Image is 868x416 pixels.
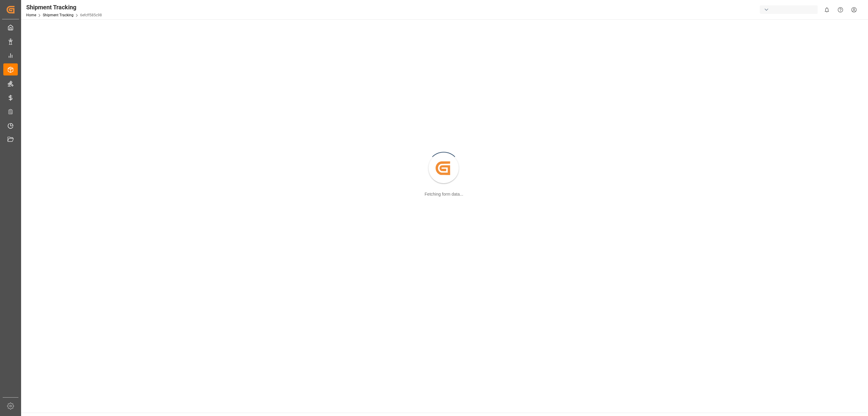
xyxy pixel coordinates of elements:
div: Shipment Tracking [26,3,102,12]
div: Fetching form data... [425,191,463,197]
button: show 0 new notifications [820,3,834,17]
a: Shipment Tracking [43,13,74,17]
button: Help Center [834,3,847,17]
a: Home [26,13,36,17]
